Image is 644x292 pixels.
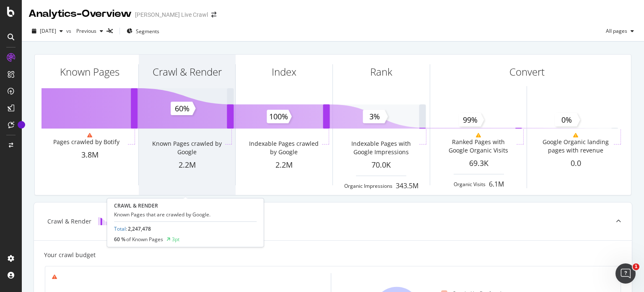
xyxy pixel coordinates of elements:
[136,28,159,35] span: Segments
[333,160,430,171] div: 70.0K
[123,24,163,38] button: Segments
[633,263,639,270] span: 1
[602,24,637,38] button: All pages
[18,121,25,129] div: Tooltip anchor
[60,65,119,79] div: Known Pages
[602,27,627,34] span: All pages
[44,251,96,259] div: Your crawl budget
[73,27,96,34] span: Previous
[128,225,151,232] span: 2,247,478
[247,139,320,156] div: Indexable Pages crawled by Google
[47,217,91,226] div: Crawl & Render
[114,202,257,209] div: CRAWL & RENDER
[135,11,208,19] div: [PERSON_NAME] Live Crawl
[29,7,132,21] div: Analytics - Overview
[211,12,216,18] div: arrow-right-arrow-left
[40,27,56,34] span: 2025 Aug. 31st
[153,65,222,79] div: Crawl & Render
[272,65,296,79] div: Index
[66,27,73,34] span: vs
[151,139,223,156] div: Known Pages crawled by Google
[396,181,418,191] div: 343.5M
[73,24,106,38] button: Previous
[42,150,138,160] div: 3.8M
[345,139,418,156] div: Indexable Pages with Google Impressions
[114,225,151,232] div: :
[114,225,126,232] a: Total
[98,217,112,225] img: block-icon
[615,263,636,284] iframe: Intercom live chat
[53,138,119,146] div: Pages crawled by Botify
[139,160,236,171] div: 2.2M
[172,236,179,243] div: 3pt
[236,160,332,171] div: 2.2M
[126,236,163,243] span: of Known Pages
[29,24,66,38] button: [DATE]
[114,236,163,243] div: 60 %
[344,182,392,189] div: Organic Impressions
[370,65,392,79] div: Rank
[114,211,257,218] div: Known Pages that are crawled by Google.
